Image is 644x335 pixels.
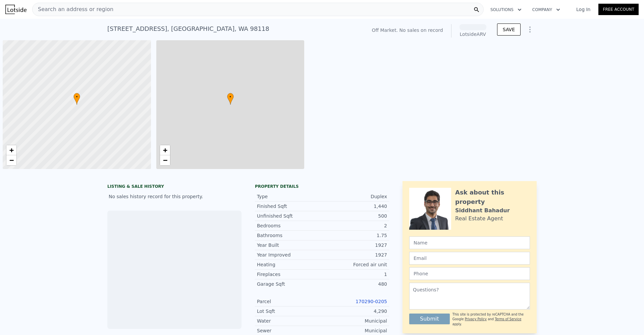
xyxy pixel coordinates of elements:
div: Bedrooms [257,222,322,229]
div: Off Market. No sales on record [372,27,443,34]
div: No sales history record for this property. [107,190,241,203]
div: Garage Sqft [257,281,322,287]
div: 1,440 [322,203,387,210]
button: Company [527,4,566,16]
div: Municipal [322,327,387,334]
span: − [9,156,14,164]
button: Solutions [485,4,527,16]
a: Terms of Service [495,317,521,321]
div: Finished Sqft [257,203,322,210]
div: Type [257,193,322,200]
div: Duplex [322,193,387,200]
button: Show Options [523,23,537,36]
input: Phone [409,267,530,280]
a: Zoom in [6,145,16,155]
div: Forced air unit [322,261,387,268]
div: • [73,93,80,105]
div: Siddhant Bahadur [455,207,510,215]
span: • [227,94,234,100]
span: − [163,156,167,164]
input: Email [409,252,530,265]
div: Parcel [257,298,322,305]
div: Fireplaces [257,271,322,278]
div: 500 [322,213,387,219]
input: Name [409,236,530,249]
div: 1927 [322,252,387,258]
div: Lot Sqft [257,308,322,315]
div: Year Built [257,242,322,248]
div: Property details [255,184,389,189]
div: Ask about this property [455,188,530,207]
button: Submit [409,314,450,324]
div: Bathrooms [257,232,322,239]
span: Search an address or region [33,5,113,13]
div: 1927 [322,242,387,248]
div: Unfinished Sqft [257,213,322,219]
div: Heating [257,261,322,268]
a: Free Account [598,4,639,15]
div: This site is protected by reCAPTCHA and the Google and apply. [452,312,530,327]
span: • [73,94,80,100]
a: Log In [568,6,598,13]
img: Lotside [5,5,26,14]
span: + [163,146,167,154]
a: 170290-0205 [356,299,387,304]
span: + [9,146,14,154]
div: 1 [322,271,387,278]
div: Water [257,318,322,324]
a: Zoom out [160,155,170,165]
div: Lotside ARV [460,31,486,38]
div: LISTING & SALE HISTORY [107,184,241,190]
div: Real Estate Agent [455,215,503,223]
div: [STREET_ADDRESS] , [GEOGRAPHIC_DATA] , WA 98118 [107,24,269,34]
a: Zoom out [6,155,16,165]
div: Municipal [322,318,387,324]
div: 480 [322,281,387,287]
div: Sewer [257,327,322,334]
div: 1.75 [322,232,387,239]
a: Zoom in [160,145,170,155]
div: Year Improved [257,252,322,258]
div: • [227,93,234,105]
a: Privacy Policy [465,317,487,321]
button: SAVE [497,23,521,36]
div: 4,290 [322,308,387,315]
div: 2 [322,222,387,229]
